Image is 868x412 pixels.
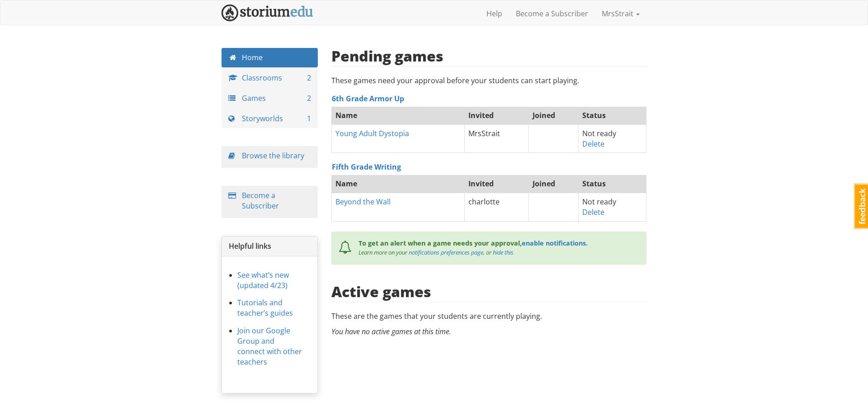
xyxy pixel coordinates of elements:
[331,76,647,86] p: These games need your approval before your students can start playing.
[237,326,302,367] a: Join our Google Group and connect with other teachers
[509,2,595,25] a: Become a Subscriber
[331,327,451,336] em: You have no active games at this time.
[222,109,318,128] a: Storyworlds 1
[307,73,311,83] span: 2
[331,106,464,124] th: Name
[529,175,579,193] th: Joined
[222,237,317,256] div: Helpful links
[464,106,528,124] th: Invited
[237,298,293,318] a: Tutorials and teacher’s guides
[335,197,391,207] a: Beyond the Wall
[222,5,313,21] img: StoriumEDU
[222,68,318,88] a: Classrooms 2
[582,207,604,217] a: Delete
[222,48,318,67] a: Home
[222,89,318,108] a: Games 2
[307,114,311,124] span: 1
[480,2,509,25] a: Help
[582,139,604,149] a: Delete
[332,94,404,104] a: 6th Grade Armor Up
[578,175,646,193] th: Status
[578,106,646,124] th: Status
[332,162,401,172] a: Fifth Grade Writing
[335,128,409,138] a: Young Adult Dystopia
[331,175,464,193] th: Name
[242,190,279,211] a: Become a Subscriber
[331,311,647,322] p: These are the games that your students are currently playing.
[582,197,616,207] span: Not ready
[582,128,616,138] span: Not ready
[468,197,500,207] span: charlotte
[595,2,646,25] a: MrsStrait
[529,106,579,124] th: Joined
[468,128,500,138] span: MrsStrait
[409,248,483,256] a: notifications preferences page
[522,239,588,247] a: enable notifications.
[331,48,443,64] h2: Pending games
[493,248,514,256] a: hide this
[359,248,514,256] em: Learn more on your , or
[242,151,304,161] a: Browse the library
[359,239,522,247] span: To get an alert when a game needs your approval,
[464,175,528,193] th: Invited
[307,93,311,104] span: 2
[237,270,289,290] a: See what’s new (updated 4/23)
[331,284,431,299] h2: Active games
